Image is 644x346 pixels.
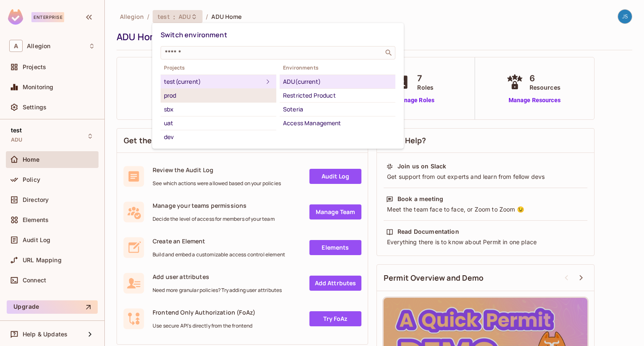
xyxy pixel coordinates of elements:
div: prod [164,90,273,101]
span: Projects [161,65,276,71]
div: dev [164,132,273,142]
div: Restricted Product [283,90,392,101]
div: Access Management [283,118,392,128]
div: ADU (current) [283,77,392,87]
div: test (current) [164,77,263,87]
div: sbx [164,104,273,114]
span: Environments [280,65,395,71]
div: Soteria [283,104,392,114]
span: Switch environment [161,30,227,39]
div: uat [164,118,273,128]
